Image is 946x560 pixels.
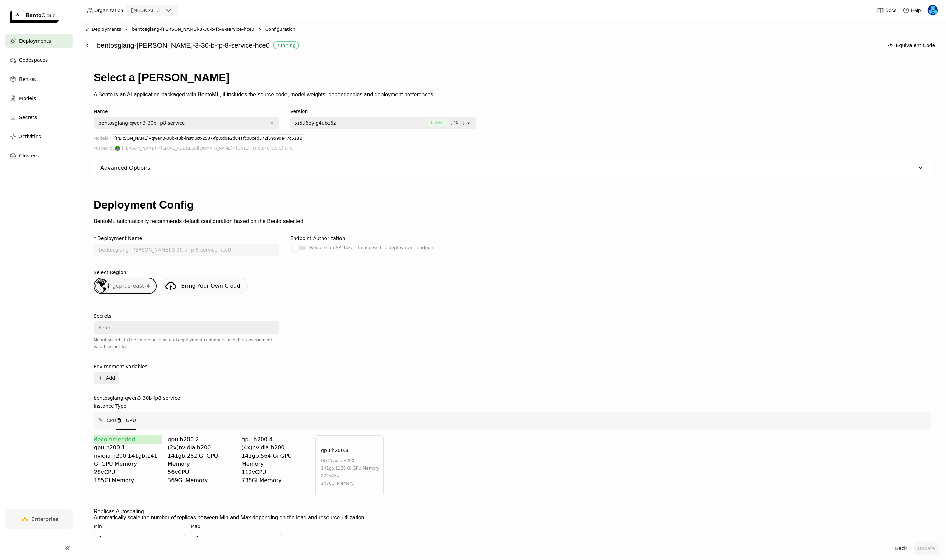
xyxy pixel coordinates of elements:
div: Automatically scale the number of replicas between Min and Max depending on the load and resource... [94,515,931,521]
a: Models [5,91,73,105]
div: Name [94,109,279,114]
div: Advanced Options [100,164,150,171]
div: Mount secrets to the image building and deployment containers as either environment variables or ... [94,336,279,350]
div: gcp-us-east-4 [94,278,157,294]
div: 738Gi Memory [241,476,310,485]
div: gpu.h200.8 [321,447,348,454]
span: Organization [94,7,123,13]
div: (4x) , 564 Gi GPU Memory [241,444,310,468]
img: Yi Guo [928,5,938,15]
svg: Down [917,164,924,171]
div: Require an API token to access the deployment endpoint [310,244,436,252]
div: Pushed by [DATE], at 08:46[DATE] UTC [94,145,931,152]
span: Configuration [265,26,295,33]
span: GPU [126,417,136,424]
div: Min [94,523,102,529]
div: Max [191,523,200,529]
span: nvidia h200 141gb [241,444,284,459]
svg: Right [257,27,263,32]
img: Shenyang Zhao [115,146,120,151]
span: Help [911,7,921,13]
h1: Select a [PERSON_NAME] [94,71,931,84]
div: 1476Gi Memory [321,479,380,487]
div: Deployments [85,26,121,33]
span: nvidia h200 141gb [321,458,354,471]
a: Bring Your Own Cloud [162,278,247,294]
div: Running [276,43,296,48]
div: 224 vCPU [321,472,380,479]
nav: Breadcrumbs navigation [85,26,939,33]
span: nvidia h200 141gb [94,453,145,459]
p: BentoML automatically recommends default configuration based on the Bento selected. [94,218,931,225]
span: [PERSON_NAME] <[EMAIL_ADDRESS][DOMAIN_NAME]> [122,145,236,152]
button: Equivalent Code [884,39,939,52]
span: Latest [427,119,448,126]
div: Advanced Options [94,159,931,177]
span: [DATE] [450,119,464,126]
a: Secrets [5,111,73,124]
svg: open [269,120,275,126]
a: Enterprise [5,509,73,529]
button: Add [94,372,119,384]
div: gpu.h200.4 [241,435,310,444]
span: xi5tl6eylg4ubz6z [295,119,336,126]
div: [MEDICAL_DATA] [131,7,163,14]
p: A Bento is an AI application packaged with BentoML, it includes the source code, model weights, d... [94,91,931,98]
div: gpu.h200.2(2x)nvidia h200 141gb,282 Gi GPU Memory56vCPU369Gi Memory [168,435,236,497]
span: Bentos [19,75,36,83]
div: (2x) , 282 Gi GPU Memory [168,444,236,468]
div: Select [98,324,113,331]
div: gpu.h200.4(4x)nvidia h200 141gb,564 Gi GPU Memory112vCPU738Gi Memory [241,435,310,497]
span: Activities [19,132,41,141]
div: Select Region [94,270,126,275]
div: gpu.h200.1 [94,444,162,452]
span: Docs [885,7,896,13]
div: Models: [94,134,109,145]
a: Codespaces [5,53,73,67]
div: (8x) , 1128 Gi GPU Memory [321,457,380,472]
svg: Plus [98,375,103,381]
a: Activities [5,130,73,143]
span: Deployments [19,37,51,45]
div: gpu.h200.8(8x)nvidia h200 141gb,1128 Gi GPU Memory224vCPU1476Gi Memory [315,435,384,497]
input: Selected revia. [164,7,165,14]
div: 56 vCPU [168,468,236,476]
a: Bentos [5,72,73,86]
span: Bring Your Own Cloud [181,283,240,289]
div: Environment Variables [94,364,148,369]
div: 112 vCPU [241,468,310,476]
label: bentosglang-qwen3-30b-fp8-service [94,395,931,401]
div: Help [903,7,921,14]
span: Models [19,94,36,102]
span: Deployments [92,26,121,33]
a: Deployments [5,34,73,48]
div: Instance Type [94,403,126,409]
span: bentosglang-[PERSON_NAME]-3-30-b-fp-8-service-hce0 [132,26,254,33]
span: nvidia h200 141gb [168,444,211,459]
span: gcp-us-east-4 [112,283,150,289]
svg: open [466,120,471,126]
button: Back [891,542,911,555]
span: Secrets [19,113,37,121]
div: Version [290,109,476,114]
div: 369Gi Memory [168,476,236,485]
div: gpu.h200.2 [168,435,236,444]
div: Replicas Autoscaling [94,508,144,515]
div: bentosglang-[PERSON_NAME]-3-30-b-fp-8-service-hce0 [97,39,880,52]
div: Endpoint Authorization [290,235,345,241]
div: 185Gi Memory [94,476,162,485]
div: Recommended [94,435,162,444]
span: Clusters [19,152,39,160]
input: name of deployment (autogenerated if blank) [94,244,279,255]
a: Docs [877,7,896,14]
div: bentosglang-qwen3-30b-fp8-service [98,119,185,126]
input: Selected [object Object]. [465,119,466,126]
svg: Right [124,27,129,32]
a: Clusters [5,149,73,162]
span: Codespaces [19,56,48,64]
img: logo [10,10,59,23]
div: , 141 Gi GPU Memory [94,452,162,468]
div: Recommendedgpu.h200.1nvidia h200 141gb,141 Gi GPU Memory28vCPU185Gi Memory [94,435,162,497]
